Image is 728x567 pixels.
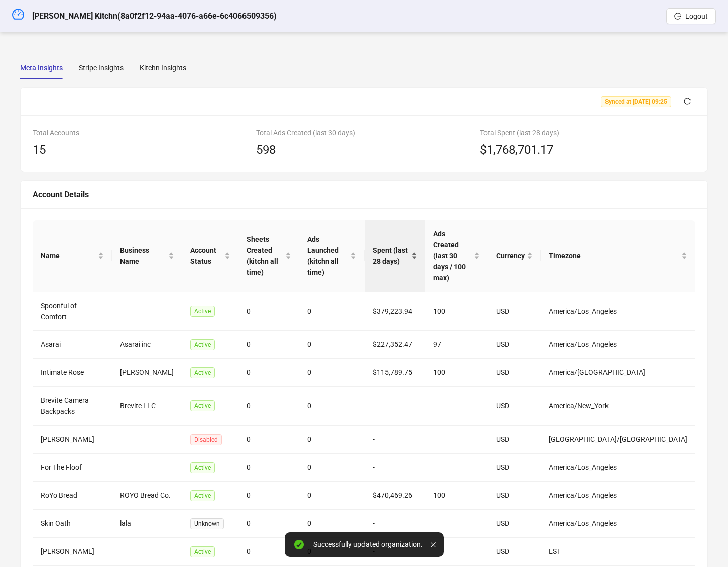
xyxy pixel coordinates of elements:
[480,127,695,138] div: Total Spent (last 28 days)
[33,454,112,482] td: For The Floof
[190,306,215,317] span: Active
[238,331,299,359] td: 0
[238,510,299,538] td: 0
[425,359,488,387] td: 100
[488,454,541,482] td: USD
[541,538,695,566] td: EST
[488,482,541,510] td: USD
[20,62,63,73] div: Meta Insights
[299,510,365,538] td: 0
[488,220,541,292] th: Currency
[365,292,425,331] td: $379,223.94
[541,220,695,292] th: Timezone
[365,454,425,482] td: -
[112,387,182,426] td: Brevite LLC
[12,8,24,20] span: dashboard
[299,292,365,331] td: 0
[190,245,223,267] span: Account Status
[238,387,299,426] td: 0
[488,510,541,538] td: USD
[33,127,248,138] div: Total Accounts
[190,462,215,473] span: Active
[33,426,112,454] td: [PERSON_NAME]
[541,359,695,387] td: America/[GEOGRAPHIC_DATA]
[238,426,299,454] td: 0
[541,426,695,454] td: [GEOGRAPHIC_DATA]/[GEOGRAPHIC_DATA]
[299,359,365,387] td: 0
[666,8,716,24] button: Logout
[256,127,471,138] div: Total Ads Created (last 30 days)
[190,490,215,501] span: Active
[238,220,299,292] th: Sheets Created (kitchn all time)
[365,387,425,426] td: -
[425,220,488,292] th: Ads Created (last 30 days / 100 max)
[488,292,541,331] td: USD
[299,454,365,482] td: 0
[190,367,215,378] span: Active
[182,220,239,292] th: Account Status
[33,482,112,510] td: RoYo Bread
[112,359,182,387] td: [PERSON_NAME]
[33,510,112,538] td: Skin Oath
[299,220,365,292] th: Ads Launched (kitchn all time)
[541,331,695,359] td: America/Los_Angeles
[541,510,695,538] td: America/Los_Angeles
[299,426,365,454] td: 0
[190,546,215,557] span: Active
[365,359,425,387] td: $115,789.75
[33,538,112,566] td: [PERSON_NAME]
[33,143,46,157] span: 15
[488,538,541,566] td: USD
[425,331,488,359] td: 97
[112,220,182,292] th: Business Name
[488,426,541,454] td: USD
[365,510,425,538] td: -
[33,220,112,292] th: Name
[299,387,365,426] td: 0
[299,331,365,359] td: 0
[79,62,124,73] div: Stripe Insights
[365,482,425,510] td: $470,469.26
[313,540,423,549] div: Successfully updated organization.
[541,387,695,426] td: America/New_York
[480,140,553,160] span: $1,768,701.17
[488,359,541,387] td: USD
[238,482,299,510] td: 0
[365,331,425,359] td: $227,352.47
[190,518,224,529] span: Unknown
[549,250,679,261] span: Timezone
[238,359,299,387] td: 0
[247,234,283,278] span: Sheets Created (kitchn all time)
[32,10,277,22] h5: [PERSON_NAME] Kitchn ( 8a0f2f12-94aa-4076-a66e-6c4066509356 )
[307,234,348,278] span: Ads Launched (kitchn all time)
[425,292,488,331] td: 100
[33,359,112,387] td: Intimate Rose
[256,143,276,157] span: 598
[33,292,112,331] td: Spoonful of Comfort
[541,292,695,331] td: America/Los_Angeles
[488,387,541,426] td: USD
[238,292,299,331] td: 0
[684,98,691,105] span: reload
[33,387,112,426] td: Brevitē Camera Backpacks
[433,228,472,283] span: Ads Created (last 30 days / 100 max)
[496,250,525,261] span: Currency
[238,538,299,566] td: 0
[120,245,166,267] span: Business Name
[33,188,695,201] div: Account Details
[112,331,182,359] td: Asarai inc
[373,245,409,267] span: Spent (last 28 days)
[541,454,695,482] td: America/Los_Angeles
[365,220,425,292] th: Spent (last 28 days)
[112,510,182,538] td: lala
[33,331,112,359] td: Asarai
[190,400,215,411] span: Active
[140,62,186,73] div: Kitchn Insights
[41,250,96,261] span: Name
[365,426,425,454] td: -
[299,482,365,510] td: 0
[238,454,299,482] td: 0
[425,482,488,510] td: 100
[190,339,215,350] span: Active
[601,96,671,107] span: Synced at [DATE] 09:25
